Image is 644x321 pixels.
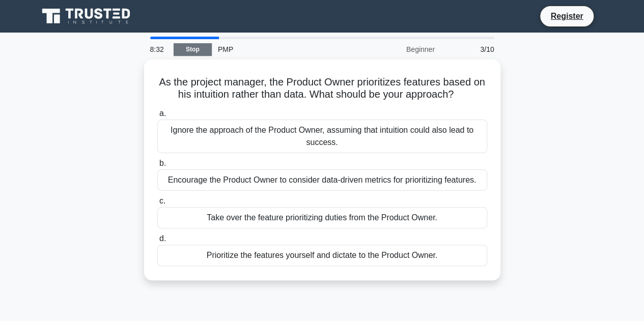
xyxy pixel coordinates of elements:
div: 8:32 [144,39,174,60]
div: 3/10 [441,39,500,60]
span: c. [159,196,165,205]
div: Beginner [352,39,441,60]
div: Ignore the approach of the Product Owner, assuming that intuition could also lead to success. [157,120,487,153]
h5: As the project manager, the Product Owner prioritizes features based on his intuition rather than... [156,76,488,101]
span: d. [159,234,166,243]
a: Register [544,10,589,22]
div: Encourage the Product Owner to consider data-driven metrics for prioritizing features. [157,169,487,191]
div: Take over the feature prioritizing duties from the Product Owner. [157,207,487,228]
div: Prioritize the features yourself and dictate to the Product Owner. [157,245,487,266]
span: a. [159,109,166,118]
span: b. [159,159,166,167]
a: Stop [174,43,212,56]
div: PMP [212,39,352,60]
